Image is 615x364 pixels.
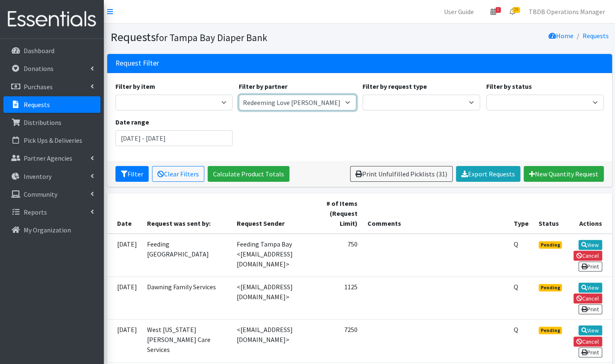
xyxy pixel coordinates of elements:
td: Feeding [GEOGRAPHIC_DATA] [142,234,232,277]
p: Requests [24,100,50,109]
a: Distributions [3,114,100,131]
a: 29 [503,3,522,20]
a: Pick Ups & Deliveries [3,132,100,149]
button: Filter [115,166,149,182]
a: My Organization [3,222,100,238]
a: Inventory [3,168,100,185]
a: Clear Filters [152,166,204,182]
a: Reports [3,204,100,220]
td: 1125 [319,276,363,319]
th: # of Items (Request Limit) [319,193,363,234]
td: West [US_STATE] [PERSON_NAME] Care Services [142,320,232,362]
abbr: Quantity [514,283,518,291]
p: Reports [24,208,47,216]
span: 1 [495,7,501,13]
a: Print Unfulfilled Picklists (31) [350,166,453,182]
span: Pending [539,284,562,291]
th: Comments [363,193,509,234]
label: Filter by request type [363,81,427,91]
small: for Tampa Bay Diaper Bank [156,32,267,44]
p: Purchases [24,83,53,91]
a: Cancel [573,251,602,261]
a: View [578,283,602,293]
a: Requests [3,96,100,113]
a: 1 [484,3,503,20]
a: Calculate Product Totals [208,166,289,182]
td: 7250 [319,320,363,362]
input: January 1, 2011 - December 31, 2011 [115,130,233,146]
th: Request Sender [232,193,319,234]
td: [DATE] [107,276,142,319]
a: Print [578,261,602,271]
th: Status [534,193,568,234]
h1: Requests [110,30,357,44]
label: Filter by item [115,81,155,91]
a: New Quantity Request [524,166,604,182]
span: Pending [539,327,562,334]
img: HumanEssentials [3,5,100,33]
a: User Guide [437,3,480,20]
a: Home [549,32,573,40]
a: Print [578,347,602,357]
a: Community [3,186,100,203]
p: Community [24,190,57,198]
th: Request was sent by: [142,193,232,234]
label: Date range [115,117,149,127]
th: Date [107,193,142,234]
th: Actions [568,193,612,234]
a: Dashboard [3,42,100,59]
p: My Organization [24,226,71,234]
a: Cancel [573,337,602,347]
a: View [578,240,602,250]
td: <[EMAIL_ADDRESS][DOMAIN_NAME]> [232,276,319,319]
td: [DATE] [107,234,142,277]
p: Donations [24,64,54,73]
a: Cancel [573,293,602,303]
p: Pick Ups & Deliveries [24,136,82,144]
abbr: Quantity [514,240,518,248]
a: Partner Agencies [3,150,100,166]
td: Dawning Family Services [142,276,232,319]
td: Feeding Tampa Bay <[EMAIL_ADDRESS][DOMAIN_NAME]> [232,234,319,277]
p: Partner Agencies [24,154,72,162]
a: View [578,325,602,335]
a: TBDB Operations Manager [522,3,612,20]
a: Export Requests [456,166,520,182]
span: 29 [512,7,520,13]
p: Inventory [24,172,51,181]
label: Filter by partner [239,81,287,91]
h3: Request Filter [115,59,159,68]
a: Requests [583,32,609,40]
th: Type [509,193,534,234]
td: [DATE] [107,320,142,362]
span: Pending [539,241,562,249]
a: Donations [3,60,100,77]
a: Purchases [3,78,100,95]
abbr: Quantity [514,325,518,334]
a: Print [578,304,602,314]
label: Filter by status [486,81,532,91]
td: 750 [319,234,363,277]
td: <[EMAIL_ADDRESS][DOMAIN_NAME]> [232,320,319,362]
p: Dashboard [24,46,54,55]
p: Distributions [24,118,61,127]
